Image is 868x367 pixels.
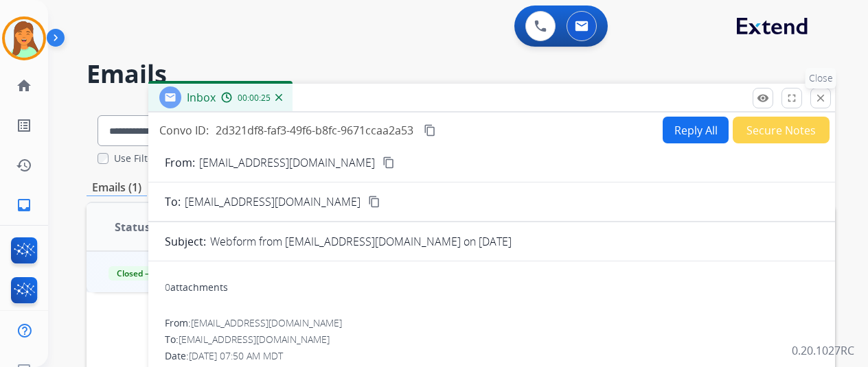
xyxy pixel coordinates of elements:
span: [EMAIL_ADDRESS][DOMAIN_NAME] [179,333,330,346]
div: To: [165,333,819,346]
p: From: [165,154,195,171]
mat-icon: inbox [16,197,32,213]
mat-icon: history [16,157,32,174]
h2: Emails [87,60,835,88]
mat-icon: close [814,92,827,104]
p: Convo ID: [159,122,209,139]
div: From: [165,316,819,330]
button: Secure Notes [733,117,830,143]
span: Inbox [187,90,216,105]
span: Status [115,219,150,235]
span: [EMAIL_ADDRESS][DOMAIN_NAME] [185,193,361,210]
p: To: [165,193,181,210]
mat-icon: fullscreen [786,92,798,104]
p: Subject: [165,233,206,250]
img: avatar [5,19,43,58]
mat-icon: home [16,78,32,94]
mat-icon: content_copy [382,156,395,169]
span: [EMAIL_ADDRESS][DOMAIN_NAME] [191,316,342,329]
span: 2d321df8-faf3-49f6-b8fc-9671ccaa2a53 [216,123,413,138]
p: Emails (1) [87,179,147,196]
span: 0 [165,281,170,294]
div: Date: [165,349,819,363]
button: Reply All [663,117,729,143]
div: attachments [165,281,228,294]
mat-icon: list_alt [16,117,32,134]
p: 0.20.1027RC [792,342,854,359]
span: [DATE] 07:50 AM MDT [189,349,283,362]
mat-icon: content_copy [424,124,436,137]
span: 00:00:25 [238,93,271,104]
label: Use Filters In Search [114,152,208,165]
mat-icon: content_copy [368,196,380,208]
button: Close [810,88,831,108]
mat-icon: remove_red_eye [757,92,769,104]
span: Closed – Solved [108,266,185,281]
p: Webform from [EMAIL_ADDRESS][DOMAIN_NAME] on [DATE] [210,233,512,250]
p: Close [806,68,836,88]
p: [EMAIL_ADDRESS][DOMAIN_NAME] [199,154,375,171]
